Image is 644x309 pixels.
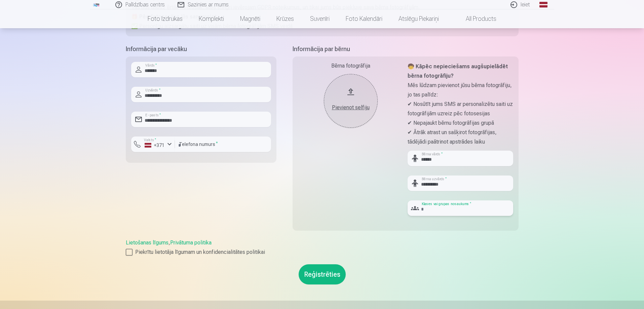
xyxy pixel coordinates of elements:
h5: Informācija par bērnu [293,44,519,54]
div: +371 [145,142,165,149]
div: Pievienot selfiju [331,104,371,112]
strong: 🧒 Kāpēc nepieciešams augšupielādēt bērna fotogrāfiju? [408,63,508,79]
a: Suvenīri [302,9,338,28]
button: Pievienot selfiju [324,74,378,128]
a: Komplekti [191,9,232,28]
a: All products [447,9,504,28]
p: ✔ Nosūtīt jums SMS ar personalizētu saiti uz fotogrāfijām uzreiz pēc fotosesijas [408,100,513,118]
a: Lietošanas līgums [126,239,168,246]
a: Foto kalendāri [338,9,390,28]
p: ✔ Ātrāk atrast un sašķirot fotogrāfijas, tādējādi paātrinot apstrādes laiku [408,128,513,147]
img: /fa1 [93,3,100,7]
p: Mēs lūdzam pievienot jūsu bērna fotogrāfiju, jo tas palīdz: [408,81,513,100]
h5: Informācija par vecāku [126,44,276,54]
a: Foto izdrukas [140,9,191,28]
a: Krūzes [268,9,302,28]
a: Atslēgu piekariņi [390,9,447,28]
label: Valsts [142,138,158,143]
a: Privātuma politika [170,239,212,246]
button: Valsts*+371 [131,137,175,152]
label: Piekrītu lietotāja līgumam un konfidencialitātes politikai [126,248,519,256]
div: , [126,239,519,256]
div: Bērna fotogrāfija [298,62,404,70]
button: Reģistrēties [299,264,346,284]
p: ✔ Nepajaukt bērnu fotogrāfijas grupā [408,118,513,128]
a: Magnēti [232,9,268,28]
